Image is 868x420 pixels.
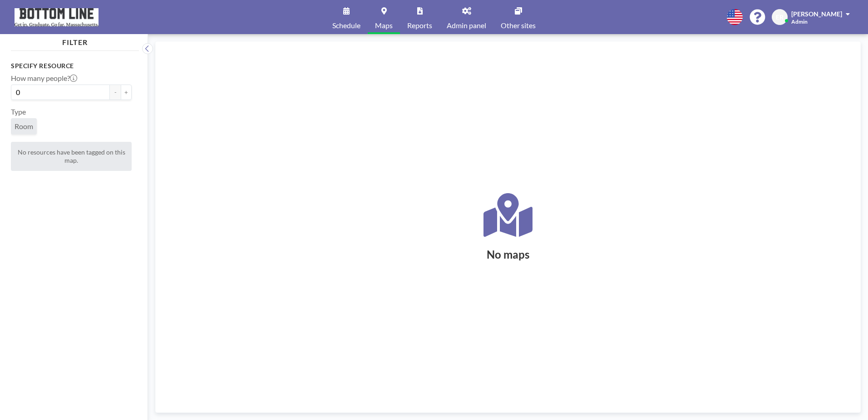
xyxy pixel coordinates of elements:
[407,22,432,29] span: Reports
[11,34,139,47] h4: FILTER
[15,8,99,26] img: organization-logo
[332,22,360,29] span: Schedule
[776,13,784,21] span: ER
[791,10,842,18] span: [PERSON_NAME]
[11,107,26,116] label: Type
[447,22,486,29] span: Admin panel
[487,248,529,261] h2: No maps
[11,62,132,70] h3: Specify resource
[501,22,536,29] span: Other sites
[11,142,132,171] div: No resources have been tagged on this map.
[121,85,132,100] button: +
[11,74,77,83] label: How many people?
[791,18,808,25] span: Admin
[375,22,393,29] span: Maps
[15,122,33,131] span: Room
[110,85,121,100] button: -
